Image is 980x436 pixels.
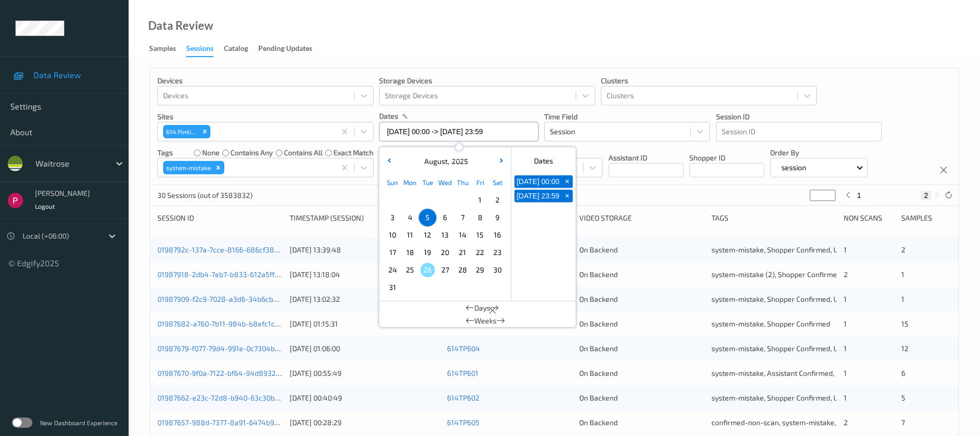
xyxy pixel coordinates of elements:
a: Pending Updates [258,42,323,56]
button: [DATE] 00:00 [514,175,561,188]
span: system-mistake, Shopper Confirmed, Unusual-Activity [711,344,887,353]
div: Choose Thursday August 14 of 2025 [454,226,471,244]
p: Order By [770,148,868,158]
span: 6 [438,210,452,225]
div: [DATE] 13:18:04 [290,269,440,280]
div: Choose Sunday August 17 of 2025 [384,244,401,261]
div: Choose Wednesday August 06 of 2025 [436,209,454,226]
span: 22 [473,245,487,260]
p: Assistant ID [609,153,684,163]
label: none [202,148,220,158]
div: Samples [149,43,176,56]
div: On Backend [579,319,704,329]
span: 19 [420,245,435,260]
div: Choose Saturday August 23 of 2025 [489,244,506,261]
a: 614TP602 [447,393,479,402]
button: 1 [854,191,864,200]
span: + [562,191,573,202]
span: 1 [844,245,847,254]
span: 16 [490,228,505,242]
a: 01987909-f2c9-7028-a3d6-34b6cb5fec08 [157,295,296,303]
span: Days [474,303,490,313]
div: system-mistake [163,161,212,174]
div: Choose Friday August 15 of 2025 [471,226,489,244]
div: Choose Wednesday August 20 of 2025 [436,244,454,261]
div: Choose Monday July 28 of 2025 [401,191,419,209]
div: Choose Friday September 05 of 2025 [471,279,489,296]
span: 2 [490,193,505,207]
span: 2 [844,418,848,427]
div: [DATE] 01:06:00 [290,343,440,354]
div: Choose Tuesday August 26 of 2025 [419,261,436,279]
p: Tags [157,148,173,158]
span: 23 [490,245,505,260]
span: 6 [901,369,905,377]
a: 01987657-988d-7377-8a91-6474b9973726 [157,418,298,427]
div: Choose Tuesday August 19 of 2025 [419,244,436,261]
span: 2 [901,245,905,254]
div: Timestamp (Session) [290,213,440,223]
span: system-mistake, Shopper Confirmed, Unusual-Activity [711,295,887,303]
span: 2025 [449,157,468,166]
p: Clusters [601,76,817,86]
span: 1 [901,270,904,279]
span: 15 [901,319,908,328]
span: 1 [844,393,847,402]
div: Non Scans [844,213,894,223]
span: 1 [844,344,847,353]
div: Tags [711,213,836,223]
div: On Backend [579,343,704,354]
div: Choose Tuesday July 29 of 2025 [419,191,436,209]
a: 01987682-a760-7b11-984b-b8efc1c9e446 [157,319,296,328]
div: Choose Sunday August 03 of 2025 [384,209,401,226]
span: 30 [490,263,505,277]
div: Data Review [148,21,213,31]
div: Thu [454,174,471,191]
div: Catalog [224,43,248,56]
div: Remove 614 Pimlico [199,125,210,138]
div: [DATE] 01:15:31 [290,319,440,329]
div: [DATE] 13:02:32 [290,294,440,304]
label: contains all [284,148,323,158]
span: 17 [385,245,400,260]
span: 12 [420,228,435,242]
div: Choose Monday August 04 of 2025 [401,209,419,226]
label: exact match [333,148,373,158]
div: Choose Wednesday September 03 of 2025 [436,279,454,296]
div: Choose Monday September 01 of 2025 [401,279,419,296]
p: 30 Sessions (out of 3583832) [157,190,253,201]
div: On Backend [579,294,704,304]
div: On Backend [579,245,704,255]
div: [DATE] 00:40:49 [290,393,440,403]
div: Choose Tuesday August 05 of 2025 [419,209,436,226]
span: 7 [455,210,470,225]
a: 01987662-e23c-72d8-b940-63c30b9c0865 [157,393,299,402]
div: Choose Thursday August 28 of 2025 [454,261,471,279]
span: system-mistake, Shopper Confirmed, Unusual-Activity [711,245,887,254]
div: Choose Friday August 29 of 2025 [471,261,489,279]
span: system-mistake, Shopper Confirmed [711,319,830,328]
div: Choose Thursday September 04 of 2025 [454,279,471,296]
div: Choose Saturday August 30 of 2025 [489,261,506,279]
div: Sat [489,174,506,191]
a: 614TP601 [447,369,478,377]
span: 28 [455,263,470,277]
div: On Backend [579,417,704,428]
div: Choose Friday August 22 of 2025 [471,244,489,261]
p: session [778,162,810,173]
div: Choose Sunday August 31 of 2025 [384,279,401,296]
div: 614 Pimlico [163,125,199,138]
button: 2 [921,191,931,200]
a: 0198792c-137a-7cce-8166-686cf3841e04 [157,245,295,254]
div: Choose Wednesday July 30 of 2025 [436,191,454,209]
p: dates [379,111,398,121]
span: 31 [385,280,400,295]
div: On Backend [579,393,704,403]
button: + [561,190,573,202]
span: 4 [403,210,417,225]
span: Weeks [474,316,496,326]
div: On Backend [579,368,704,378]
span: 5 [901,393,905,402]
span: 27 [438,263,452,277]
div: Video Storage [579,213,704,223]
